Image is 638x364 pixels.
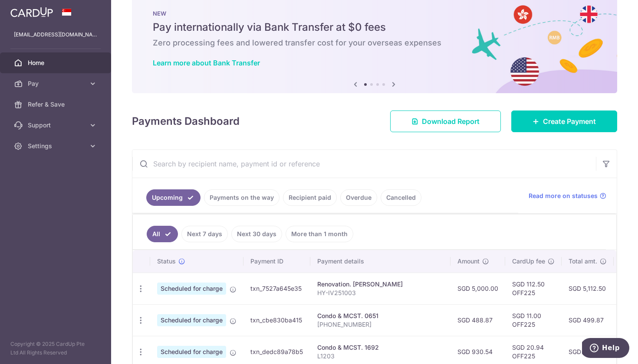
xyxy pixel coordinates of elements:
[157,257,176,266] span: Status
[283,189,337,206] a: Recipient paid
[529,192,606,200] a: Read more on statuses
[451,304,505,336] td: SGD 488.87
[422,116,480,127] span: Download Report
[582,338,629,360] iframe: Opens a widget where you can find more information
[181,226,228,242] a: Next 7 days
[14,30,97,39] p: [EMAIL_ADDRESS][DOMAIN_NAME]
[390,110,501,132] a: Download Report
[529,192,598,200] span: Read more on statuses
[146,189,201,206] a: Upcoming
[231,226,282,242] a: Next 30 days
[381,189,421,206] a: Cancelled
[317,312,444,320] div: Condo & MCST. 0651
[147,226,178,242] a: All
[153,20,596,34] h5: Pay internationally via Bank Transfer at $0 fees
[28,142,85,150] span: Settings
[317,289,444,297] p: HY-IV251003
[157,283,226,295] span: Scheduled for charge
[10,7,53,17] img: CardUp
[132,114,240,129] h4: Payments Dashboard
[204,189,280,206] a: Payments on the way
[505,304,562,336] td: SGD 11.00 OFF225
[153,10,596,17] p: NEW
[243,273,310,304] td: txn_7527a645e35
[317,343,444,352] div: Condo & MCST. 1692
[562,273,614,304] td: SGD 5,112.50
[157,314,226,326] span: Scheduled for charge
[511,110,617,132] a: Create Payment
[243,250,310,273] th: Payment ID
[512,257,545,266] span: CardUp fee
[562,304,614,336] td: SGD 499.87
[132,150,596,178] input: Search by recipient name, payment id or reference
[457,257,480,266] span: Amount
[286,226,353,242] a: More than 1 month
[28,58,85,67] span: Home
[317,352,444,361] p: L1203
[340,189,377,206] a: Overdue
[569,257,597,266] span: Total amt.
[28,121,85,130] span: Support
[310,250,451,273] th: Payment details
[317,280,444,289] div: Renovation. [PERSON_NAME]
[28,100,85,109] span: Refer & Save
[451,273,505,304] td: SGD 5,000.00
[317,320,444,329] p: [PHONE_NUMBER]
[543,116,596,127] span: Create Payment
[157,346,226,358] span: Scheduled for charge
[153,38,596,48] h6: Zero processing fees and lowered transfer cost for your overseas expenses
[153,58,260,67] a: Learn more about Bank Transfer
[243,304,310,336] td: txn_cbe830ba415
[28,79,85,88] span: Pay
[505,273,562,304] td: SGD 112.50 OFF225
